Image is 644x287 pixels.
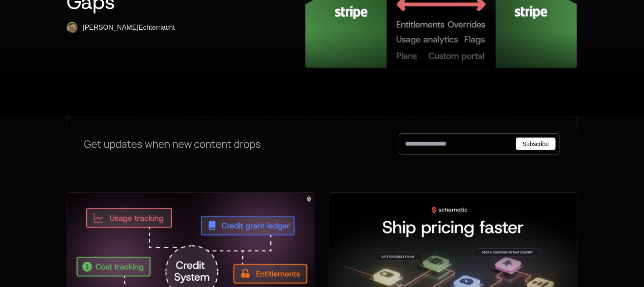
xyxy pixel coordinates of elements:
img: Ryan Echternacht [67,22,78,33]
div: [PERSON_NAME] Echternacht [83,24,175,31]
button: Subscribe [516,138,556,150]
div: Get updates when new content drops [84,137,261,151]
